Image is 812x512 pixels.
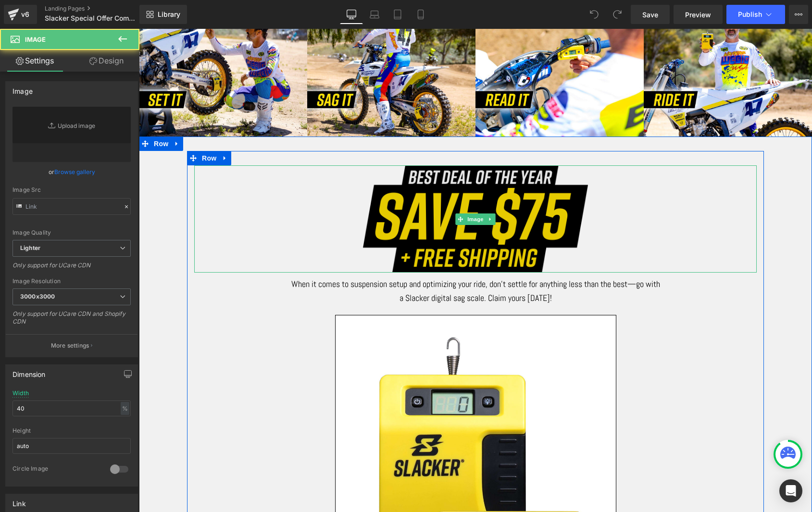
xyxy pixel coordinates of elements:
a: Design [72,50,141,72]
span: Row [61,122,80,137]
a: Mobile [409,5,432,24]
span: Row [12,108,32,122]
a: Preview [674,5,723,24]
span: Library [158,10,180,19]
a: Expand / Collapse [80,122,92,137]
a: New Library [139,5,187,24]
div: Image Quality [12,229,131,236]
div: v6 [19,8,31,21]
p: When it comes to suspension setup and optimizing your ride, don’t settle for anything less than t... [151,249,522,276]
a: Laptop [363,5,386,24]
div: Open Intercom Messenger [779,479,802,502]
button: Undo [585,5,604,24]
span: Image [326,185,347,196]
button: More settings [6,334,137,357]
a: Desktop [340,5,363,24]
div: Circle Image [12,465,100,475]
button: More [789,5,808,24]
div: Only support for UCare CDN and Shopify CDN [12,310,131,332]
a: Expand / Collapse [347,185,357,196]
div: Image Resolution [12,278,131,285]
a: Tablet [386,5,409,24]
input: auto [12,438,131,454]
span: Image [25,36,46,43]
b: Lighter [20,244,40,251]
div: Image [12,82,33,95]
div: Height [12,427,131,434]
span: Publish [738,11,762,18]
div: or [12,167,131,177]
span: Preview [685,10,711,20]
span: Slacker Special Offer Combo - Save Up To $90 [45,14,137,22]
span: Save [642,10,658,20]
div: Only support for UCare CDN [12,262,131,275]
a: Browse gallery [54,163,95,180]
div: Width [12,390,29,397]
a: Landing Pages [45,5,155,12]
button: Publish [726,5,785,24]
a: Expand / Collapse [32,108,44,122]
input: auto [12,400,131,416]
p: More settings [51,341,89,350]
div: Dimension [12,365,46,378]
button: Redo [608,5,627,24]
div: Link [12,494,26,508]
div: Image Src [12,187,131,193]
b: 3000x3000 [20,293,55,300]
a: v6 [4,5,37,24]
div: % [121,402,129,415]
input: Link [12,198,131,215]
